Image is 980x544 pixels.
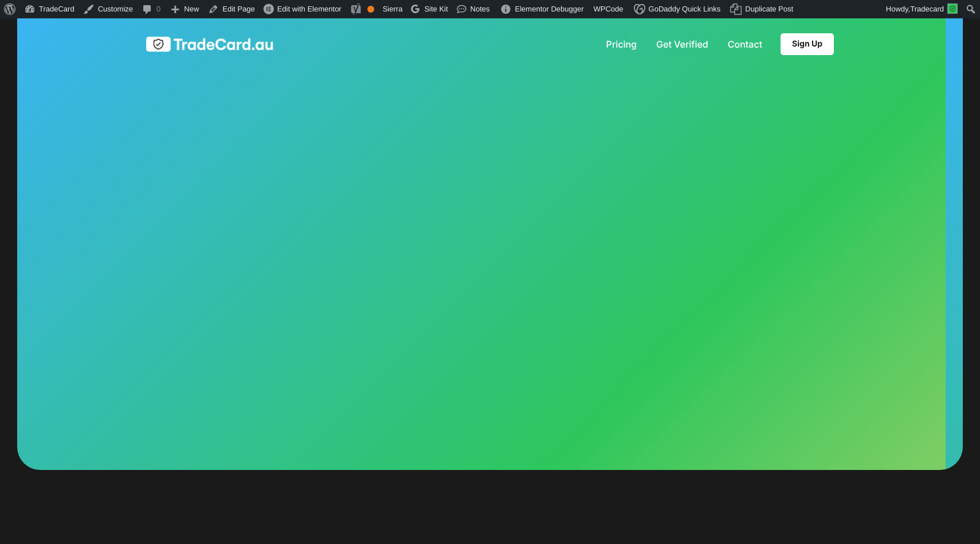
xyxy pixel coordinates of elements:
a: Contact [728,40,762,49]
span: Tradecard [910,5,944,13]
span: Edit with Elementor [277,5,342,13]
span: Sign Up [792,40,822,48]
span: Site Kit [424,5,448,13]
a: Get Verified [656,40,708,49]
a: Sign Up [781,33,834,55]
div: OK [367,6,374,13]
a: Pricing [606,40,637,49]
